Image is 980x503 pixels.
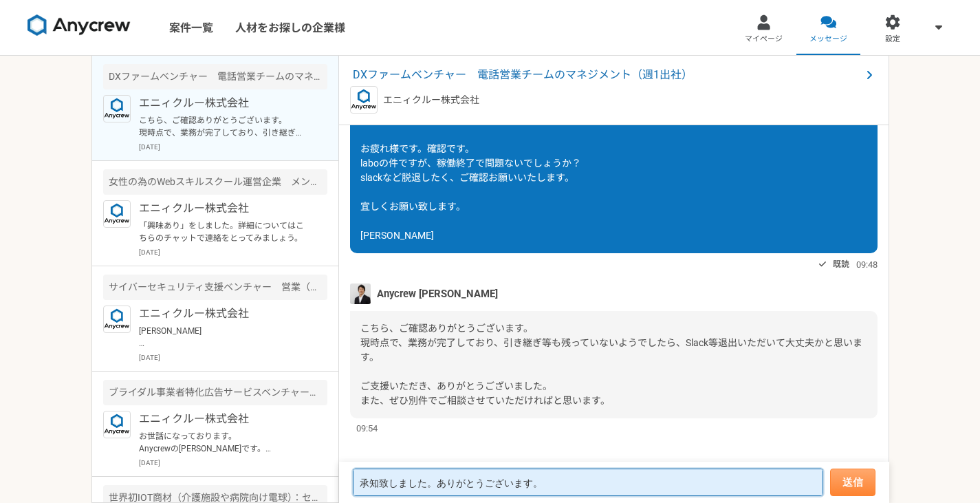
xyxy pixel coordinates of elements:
img: 8DqYSo04kwAAAAASUVORK5CYII= [28,14,131,36]
p: エニィクルー株式会社 [383,93,479,107]
p: お世話になっております。 Anycrewの[PERSON_NAME]です。 ご経歴を拝見させていただき、お声がけさせていただきました。 こちらの案件の応募はいかがでしょうか？ 必須スキル面をご確... [139,430,309,455]
span: 既読 [833,256,849,272]
p: エニィクルー株式会社 [139,306,309,322]
span: [PERSON_NAME] お疲れ様です。確認です。 laboの件ですが、稼働終了で問題ないでしょうか？ slackなど脱退したく、ご確認お願いいたします。 宜しくお願い致します。 [PERSO... [360,114,581,241]
span: マイページ [745,34,783,45]
p: 「興味あり」をしました。詳細についてはこちらのチャットで連絡をとってみましょう。 [139,220,309,244]
p: [DATE] [139,352,327,363]
div: サイバーセキュリティ支援ベンチャー 営業（協業先との連携等） [103,275,327,300]
div: ブライダル事業者特化広告サービスベンチャー 商談担当 [103,380,327,405]
p: エニィクルー株式会社 [139,95,309,111]
span: こちら、ご確認ありがとうございます。 現時点で、業務が完了しており、引き継ぎ等も残っていないようでしたら、Slack等退出いただいて大丈夫かと思います。 ご支援いただき、ありがとうございました。... [360,323,862,406]
img: logo_text_blue_01.png [103,411,131,438]
p: エニィクルー株式会社 [139,411,309,427]
p: [PERSON_NAME] ご確認ありがとうございます。 ぜひ、また別件でご相談できればと思いますので、引き続き、よろしくお願いいたします。 [139,325,309,350]
img: logo_text_blue_01.png [103,306,131,333]
p: [DATE] [139,142,327,152]
p: エニィクルー株式会社 [139,200,309,217]
img: MHYT8150_2.jpg [350,283,371,304]
p: [DATE] [139,458,327,468]
img: logo_text_blue_01.png [103,95,131,122]
p: [DATE] [139,247,327,257]
textarea: 承知致しました。ありがとうございます。 [353,469,823,496]
span: DXファームベンチャー 電話営業チームのマネジメント（週1出社） [353,67,861,83]
button: 送信 [830,469,875,496]
span: 09:48 [856,258,878,271]
div: 女性の為のWebスキルスクール運営企業 メンター業務 [103,169,327,195]
p: こちら、ご確認ありがとうございます。 現時点で、業務が完了しており、引き継ぎ等も残っていないようでしたら、Slack等退出いただいて大丈夫かと思います。 ご支援いただき、ありがとうございました。... [139,114,309,139]
img: logo_text_blue_01.png [103,200,131,228]
span: 設定 [885,34,900,45]
span: メッセージ [809,34,847,45]
img: logo_text_blue_01.png [350,86,378,114]
span: Anycrew [PERSON_NAME] [377,286,498,301]
div: DXファームベンチャー 電話営業チームのマネジメント（週1出社） [103,64,327,89]
span: 09:54 [356,422,378,435]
